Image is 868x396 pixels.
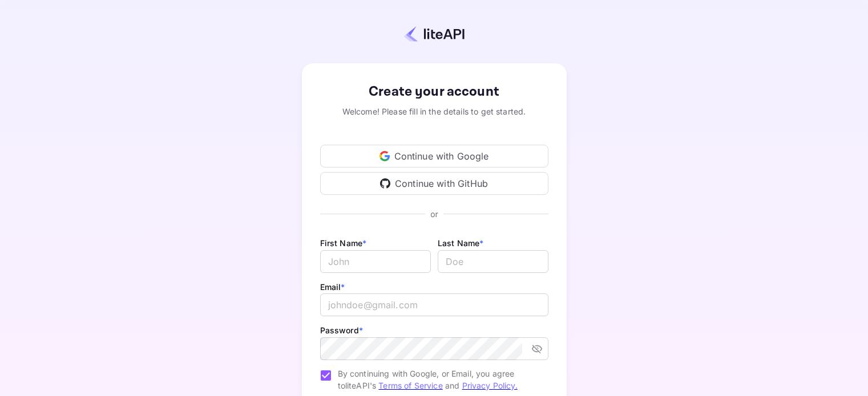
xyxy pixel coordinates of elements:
[320,238,367,248] label: First Name
[320,105,548,117] div: Welcome! Please fill in the details to get started.
[320,81,548,102] div: Create your account
[338,368,539,391] span: By continuing with Google, or Email, you agree to liteAPI's and
[320,282,345,292] label: Email
[320,250,431,273] input: John
[378,381,442,390] a: Terms of Service
[438,250,548,273] input: Doe
[462,381,518,390] a: Privacy Policy.
[320,172,548,195] div: Continue with GitHub
[320,325,363,335] label: Password
[404,26,465,42] img: liteapi
[320,293,548,316] input: johndoe@gmail.com
[320,145,548,168] div: Continue with Google
[527,338,547,359] button: toggle password visibility
[438,238,484,248] label: Last Name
